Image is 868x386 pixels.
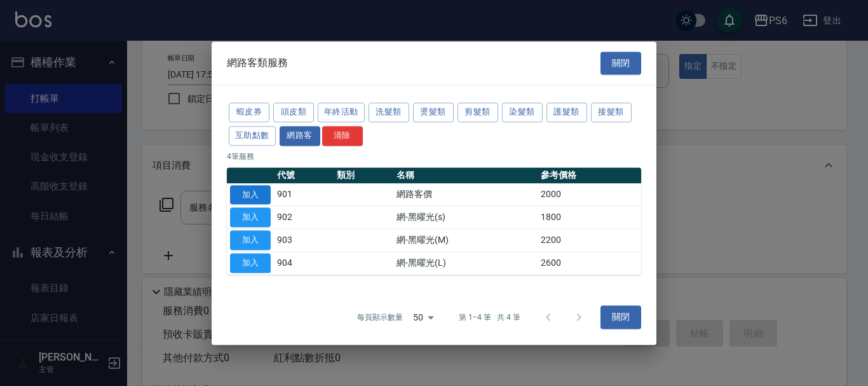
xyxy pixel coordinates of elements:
button: 關閉 [600,306,641,329]
button: 年終活動 [318,102,365,122]
th: 名稱 [393,167,538,184]
td: 網-黑曜光(M) [393,229,538,252]
td: 902 [274,206,334,229]
button: 剪髮類 [458,102,498,122]
td: 1800 [538,206,641,229]
button: 網路客 [280,126,320,146]
th: 代號 [274,167,334,184]
p: 4 筆服務 [227,151,641,162]
td: 903 [274,229,334,252]
td: 網路客價 [393,183,538,206]
td: 網-黑曜光(L) [393,252,538,275]
button: 護髮類 [546,102,587,122]
div: 50 [408,300,438,334]
th: 類別 [334,167,393,184]
button: 關閉 [600,52,641,75]
span: 網路客類服務 [227,57,288,69]
button: 加入 [230,253,271,273]
p: 每頁顯示數量 [357,312,403,323]
td: 904 [274,252,334,275]
td: 2000 [538,183,641,206]
button: 染髮類 [502,102,543,122]
button: 洗髮類 [369,102,409,122]
td: 2200 [538,229,641,252]
th: 參考價格 [538,167,641,184]
button: 清除 [322,126,363,146]
button: 互助點數 [229,126,276,146]
p: 第 1–4 筆 共 4 筆 [459,312,520,323]
button: 加入 [230,230,271,250]
button: 接髮類 [591,102,632,122]
td: 網-黑曜光(s) [393,206,538,229]
button: 加入 [230,185,271,205]
button: 蝦皮券 [229,102,269,122]
td: 2600 [538,252,641,275]
button: 燙髮類 [413,102,454,122]
button: 加入 [230,208,271,228]
button: 頭皮類 [273,102,314,122]
td: 901 [274,183,334,206]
